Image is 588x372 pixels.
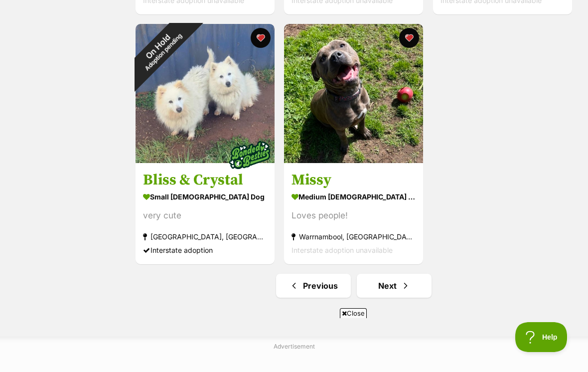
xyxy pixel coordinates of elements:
div: [GEOGRAPHIC_DATA], [GEOGRAPHIC_DATA] [143,229,267,243]
span: Close [340,308,367,318]
a: Bliss & Crystal small [DEMOGRAPHIC_DATA] Dog very cute [GEOGRAPHIC_DATA], [GEOGRAPHIC_DATA] Inter... [136,163,275,264]
button: favourite [400,28,420,48]
a: Previous page [276,274,351,298]
div: Interstate adoption [143,243,267,256]
span: Interstate adoption unavailable [292,245,393,254]
div: Warrnambool, [GEOGRAPHIC_DATA] [292,229,416,243]
a: Missy medium [DEMOGRAPHIC_DATA] Dog Loves people! Warrnambool, [GEOGRAPHIC_DATA] Interstate adopt... [284,163,423,264]
div: On Hold [117,5,204,92]
div: small [DEMOGRAPHIC_DATA] Dog [143,189,267,203]
a: Next page [357,274,432,298]
button: favourite [251,28,271,48]
a: On HoldAdoption pending [136,155,275,165]
h3: Bliss & Crystal [143,170,267,189]
nav: Pagination [135,274,573,298]
img: bonded besties [225,130,275,180]
div: Loves people! [292,208,416,222]
iframe: Advertisement [113,322,475,367]
h3: Missy [292,170,416,189]
div: medium [DEMOGRAPHIC_DATA] Dog [292,189,416,203]
iframe: Help Scout Beacon - Open [515,322,568,352]
img: Missy [284,24,423,163]
div: very cute [143,208,267,222]
span: Adoption pending [144,32,183,72]
img: Bliss & Crystal [136,24,275,163]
